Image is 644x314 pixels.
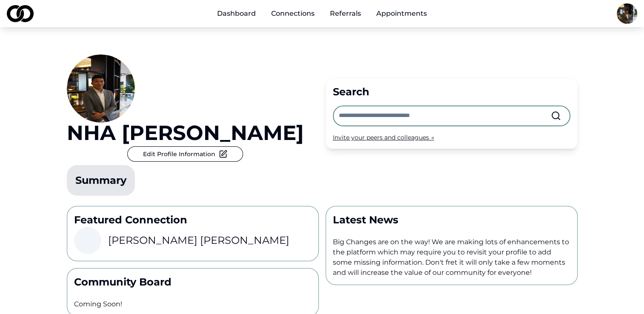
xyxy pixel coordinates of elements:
[74,299,312,309] p: Coming Soon!
[7,5,34,22] img: logo
[210,5,434,22] nav: Main
[617,3,637,24] img: 85bc04d4-0aba-43a0-a644-73003ec09c3a-Photo-profile_picture.jpg
[333,237,570,278] p: Big Changes are on the way! We are making lots of enhancements to the platform which may require ...
[74,213,312,227] p: Featured Connection
[323,5,368,22] a: Referrals
[75,174,126,187] div: Summary
[108,234,289,247] h3: [PERSON_NAME] [PERSON_NAME]
[74,275,312,289] p: Community Board
[264,5,321,22] a: Connections
[210,5,263,22] a: Dashboard
[67,54,135,123] img: 85bc04d4-0aba-43a0-a644-73003ec09c3a-Photo-profile_picture.jpg
[333,213,570,227] p: Latest News
[333,133,570,142] div: Invite your peers and colleagues →
[369,5,434,22] a: Appointments
[67,123,304,143] a: NHA [PERSON_NAME]
[333,85,570,99] div: Search
[127,146,243,162] button: Edit Profile Information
